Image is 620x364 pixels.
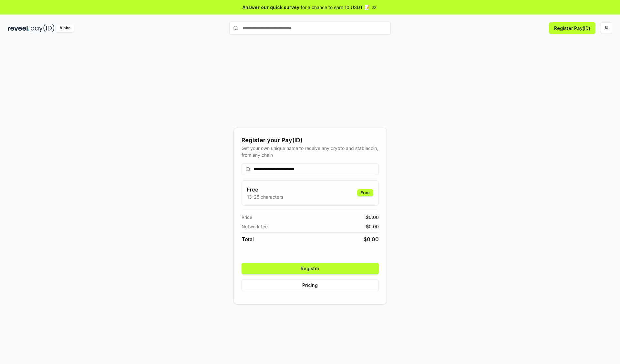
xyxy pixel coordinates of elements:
[366,214,379,221] span: $ 0.00
[549,22,595,34] button: Register Pay(ID)
[243,4,299,11] span: Answer our quick survey
[242,214,252,221] span: Price
[242,235,254,243] span: Total
[242,263,379,274] button: Register
[31,24,55,32] img: pay_id
[247,186,283,193] h3: Free
[8,24,29,32] img: reveel_dark
[242,280,379,291] button: Pricing
[357,189,373,196] div: Free
[242,136,379,145] div: Register your Pay(ID)
[366,223,379,230] span: $ 0.00
[56,24,74,32] div: Alpha
[247,193,283,200] p: 13-25 characters
[242,223,268,230] span: Network fee
[364,235,379,243] span: $ 0.00
[301,4,370,11] span: for a chance to earn 10 USDT 📝
[242,145,379,158] div: Get your own unique name to receive any crypto and stablecoin, from any chain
